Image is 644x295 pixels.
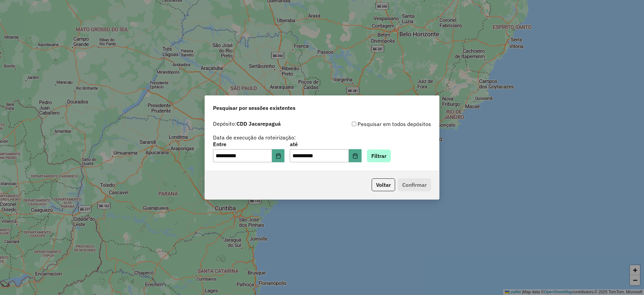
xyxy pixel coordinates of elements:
span: Pesquisar por sessões existentes [213,104,296,112]
label: Depósito: [213,120,281,128]
strong: CDD Jacarepaguá [236,120,281,127]
button: Filtrar [367,150,391,162]
label: Data de execução da roteirização: [213,133,296,141]
label: Entre [213,140,284,148]
button: Choose Date [272,149,285,163]
label: até [290,140,361,148]
button: Choose Date [349,149,362,163]
div: Pesquisar em todos depósitos [322,120,431,128]
button: Voltar [372,178,395,191]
